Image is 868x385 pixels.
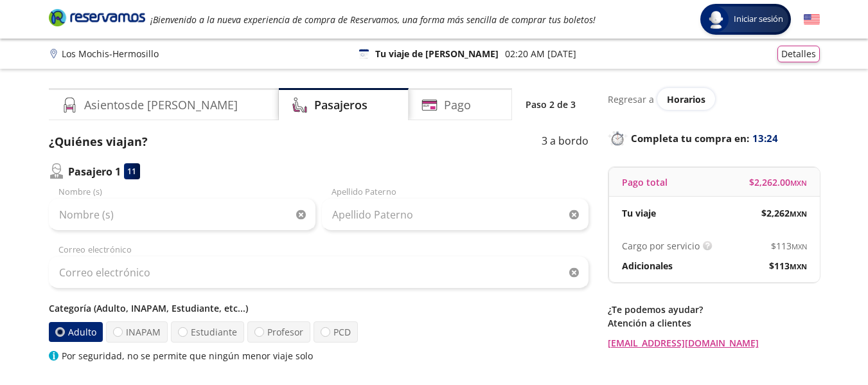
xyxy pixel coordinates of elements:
button: Detalles [777,46,820,62]
small: MXN [792,242,807,251]
em: ¡Bienvenido a la nueva experiencia de compra de Reservamos, una forma más sencilla de comprar tus... [150,13,596,26]
p: Atención a clientes [608,316,820,330]
p: Por seguridad, no se permite que ningún menor viaje solo [62,349,313,363]
label: INAPAM [106,321,168,343]
p: Cargo por servicio [622,239,700,253]
p: Categoría (Adulto, INAPAM, Estudiante, etc...) [49,301,589,315]
i: Brand Logo [49,8,145,27]
label: Estudiante [171,321,244,343]
h4: Pago [444,96,471,114]
span: 13:24 [752,131,778,146]
p: Pasajero 1 [68,164,121,179]
p: Completa tu compra en : [608,129,820,147]
div: 11 [124,163,140,179]
p: 3 a bordo [542,133,589,150]
div: Regresar a ver horarios [608,88,820,110]
h4: Asientos de [PERSON_NAME] [84,96,238,114]
span: Iniciar sesión [729,13,788,26]
span: Horarios [667,93,705,105]
label: Profesor [247,321,310,343]
p: Paso 2 de 3 [526,98,576,111]
button: English [804,12,820,28]
h4: Pasajeros [314,96,368,114]
p: Adicionales [622,259,673,273]
span: $ 113 [769,259,807,273]
label: Adulto [48,322,102,342]
small: MXN [790,178,807,188]
iframe: Messagebird Livechat Widget [793,310,855,372]
input: Nombre (s) [49,199,315,231]
span: $ 113 [771,239,807,253]
p: Tu viaje [622,206,656,220]
input: Correo electrónico [49,256,589,289]
p: ¿Te podemos ayudar? [608,303,820,316]
p: Regresar a [608,93,654,106]
a: Brand Logo [49,8,145,31]
small: MXN [790,262,807,271]
span: $ 2,262 [761,206,807,220]
a: [EMAIL_ADDRESS][DOMAIN_NAME] [608,336,820,350]
span: $ 2,262.00 [749,175,807,189]
small: MXN [790,209,807,219]
p: Tu viaje de [PERSON_NAME] [375,47,499,60]
p: Pago total [622,175,668,189]
label: PCD [314,321,358,343]
p: Los Mochis - Hermosillo [62,47,159,60]
p: ¿Quiénes viajan? [49,133,148,150]
input: Apellido Paterno [322,199,589,231]
p: 02:20 AM [DATE] [505,47,576,60]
